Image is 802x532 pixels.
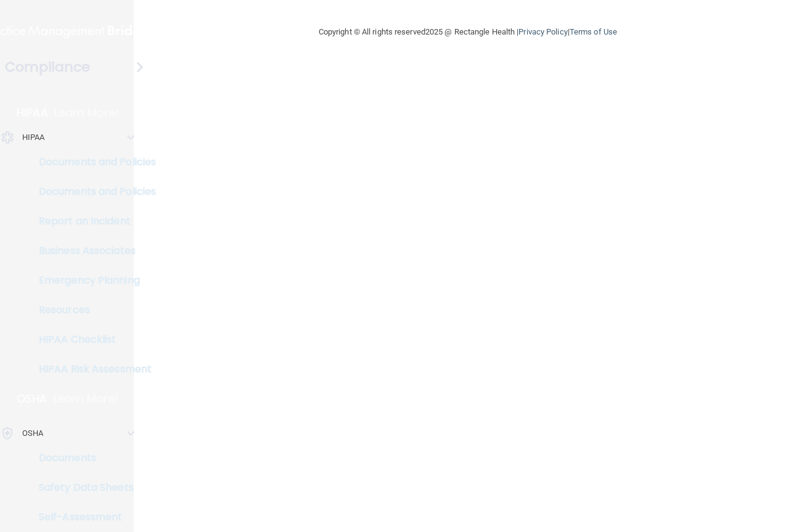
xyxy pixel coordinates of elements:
[22,426,43,441] p: OSHA
[17,391,47,406] p: OSHA
[8,304,176,316] p: Resources
[8,511,176,523] p: Self-Assessment
[8,215,176,227] p: Report an Incident
[8,363,176,375] p: HIPAA Risk Assessment
[17,105,48,120] p: HIPAA
[8,156,176,168] p: Documents and Policies
[5,59,91,76] h4: Compliance
[8,245,176,257] p: Business Associates
[8,274,176,287] p: Emergency Planning
[8,334,176,346] p: HIPAA Checklist
[570,27,617,36] a: Terms of Use
[518,27,567,36] a: Privacy Policy
[22,130,45,145] p: HIPAA
[8,452,176,464] p: Documents
[8,186,176,198] p: Documents and Policies
[54,105,120,120] p: Learn More!
[54,391,119,406] p: Learn More!
[8,481,176,494] p: Safety Data Sheets
[243,12,693,52] div: Copyright © All rights reserved 2025 @ Rectangle Health | |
